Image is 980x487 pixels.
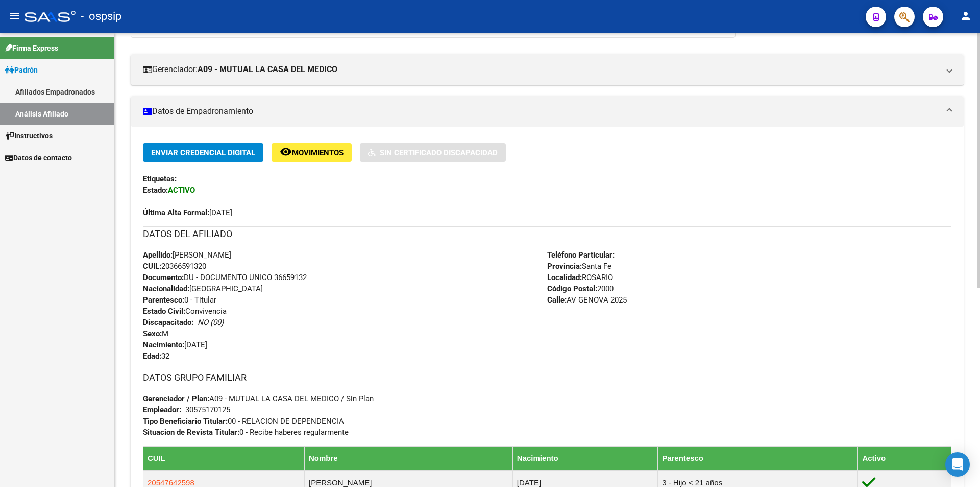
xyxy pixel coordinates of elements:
[143,428,349,437] span: 0 - Recibe haberes regularmente
[143,208,209,217] strong: Última Alta Formal:
[143,307,185,316] strong: Estado Civil:
[547,273,613,282] span: ROSARIO
[143,185,168,195] strong: Estado:
[168,185,195,195] strong: ACTIVO
[143,284,263,293] span: [GEOGRAPHIC_DATA]
[143,340,207,350] span: [DATE]
[143,227,951,241] h3: DATOS DEL AFILIADO
[143,250,231,260] span: [PERSON_NAME]
[143,284,189,293] strong: Nacionalidad:
[5,42,58,54] span: Firma Express
[547,273,582,282] strong: Localidad:
[547,262,582,271] strong: Provincia:
[143,143,263,162] button: Enviar Credencial Digital
[547,262,611,271] span: Santa Fe
[143,370,951,385] h3: DATOS GRUPO FAMILIAR
[143,416,228,426] strong: Tipo Beneficiario Titular:
[143,208,232,217] span: [DATE]
[143,428,239,437] strong: Situacion de Revista Titular:
[960,10,972,22] mat-icon: person
[280,146,292,158] mat-icon: remove_red_eye
[143,106,939,117] mat-panel-title: Datos de Empadronamiento
[143,405,181,414] strong: Empleador:
[143,318,193,327] strong: Discapacitado:
[143,340,184,350] strong: Nacimiento:
[143,446,305,470] th: CUIL
[151,148,255,157] span: Enviar Credencial Digital
[143,394,374,403] span: A09 - MUTUAL LA CASA DEL MEDICO / Sin Plan
[143,262,206,271] span: 20366591320
[292,148,344,157] span: Movimientos
[143,307,227,316] span: Convivencia
[143,416,344,426] span: 00 - RELACION DE DEPENDENCIA
[272,143,352,162] button: Movimientos
[8,10,20,22] mat-icon: menu
[547,250,615,260] strong: Teléfono Particular:
[858,446,951,470] th: Activo
[143,394,209,403] strong: Gerenciador / Plan:
[143,352,169,361] span: 32
[185,404,230,415] div: 30575170125
[143,329,162,338] strong: Sexo:
[143,250,173,260] strong: Apellido:
[143,273,184,282] strong: Documento:
[198,64,337,75] strong: A09 - MUTUAL LA CASA DEL MEDICO
[5,130,53,142] span: Instructivos
[143,273,307,282] span: DU - DOCUMENTO UNICO 36659132
[547,295,567,305] strong: Calle:
[5,152,72,164] span: Datos de contacto
[143,295,216,305] span: 0 - Titular
[143,64,939,75] mat-panel-title: Gerenciador:
[380,148,498,157] span: Sin Certificado Discapacidad
[143,295,184,305] strong: Parentesco:
[131,96,964,127] mat-expansion-panel-header: Datos de Empadronamiento
[360,143,506,162] button: Sin Certificado Discapacidad
[198,318,224,327] i: NO (00)
[131,54,964,85] mat-expansion-panel-header: Gerenciador:A09 - MUTUAL LA CASA DEL MEDICO
[143,174,177,183] strong: Etiquetas:
[143,262,161,271] strong: CUIL:
[143,352,161,361] strong: Edad:
[658,446,858,470] th: Parentesco
[81,5,121,28] span: - ospsip
[547,284,614,293] span: 2000
[5,64,38,76] span: Padrón
[547,295,627,305] span: AV GENOVA 2025
[547,284,597,293] strong: Código Postal:
[305,446,513,470] th: Nombre
[945,452,970,477] div: Open Intercom Messenger
[512,446,657,470] th: Nacimiento
[143,329,168,338] span: M
[148,478,194,487] span: 20547642598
